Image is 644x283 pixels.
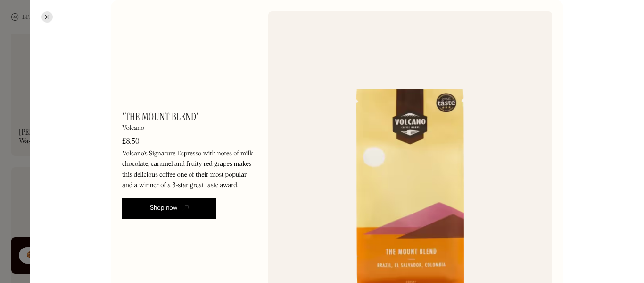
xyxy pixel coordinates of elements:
div: £8.50 [122,138,140,146]
h1: 'The Mount Blend' [122,112,198,122]
img: Open in new tab [182,205,189,212]
div: Shop now [150,204,178,213]
a: Shop now [122,198,216,219]
div: Volcano [122,125,144,131]
p: Volcano's Signature Espresso with notes of milk chocolate, caramel and fruity red grapes makes th... [122,148,257,191]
